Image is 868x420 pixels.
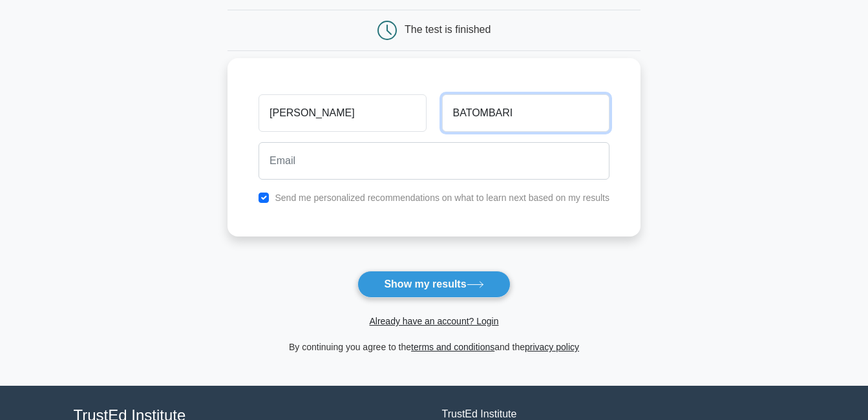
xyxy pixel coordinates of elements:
[405,24,491,35] div: The test is finished
[259,94,426,132] input: First name
[357,271,510,298] button: Show my results
[525,342,579,352] a: privacy policy
[259,142,609,180] input: Email
[369,316,498,326] a: Already have an account? Login
[275,193,609,203] label: Send me personalized recommendations on what to learn next based on my results
[220,339,648,355] div: By continuing you agree to the and the
[442,94,609,132] input: Last name
[411,342,494,352] a: terms and conditions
